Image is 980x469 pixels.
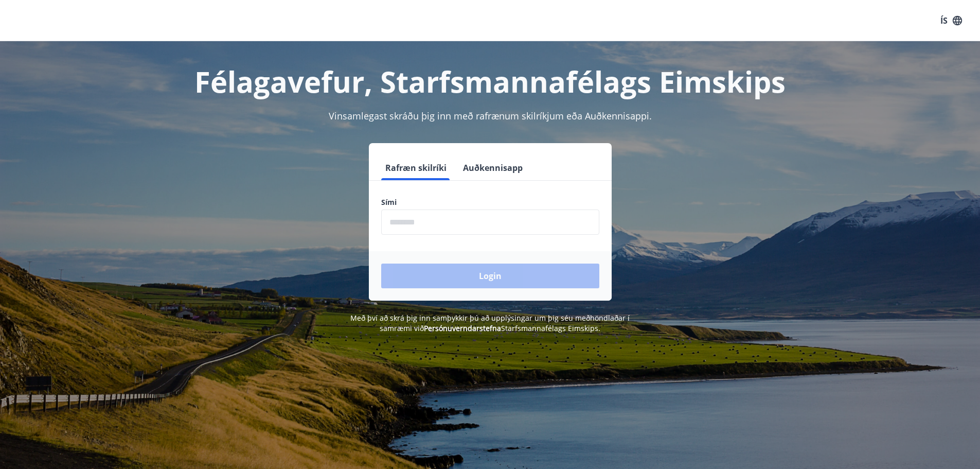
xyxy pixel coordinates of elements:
span: Vinsamlegast skráðu þig inn með rafrænum skilríkjum eða Auðkennisappi. [329,110,652,122]
span: Með því að skrá þig inn samþykkir þú að upplýsingar um þig séu meðhöndlaðar í samræmi við Starfsm... [350,313,630,333]
a: Persónuverndarstefna [424,323,501,333]
h1: Félagavefur, Starfsmannafélags Eimskips [132,62,848,101]
button: Auðkennisapp [459,155,527,180]
button: Rafræn skilríki [381,155,451,180]
button: ÍS [935,11,968,30]
label: Sími [381,197,599,207]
